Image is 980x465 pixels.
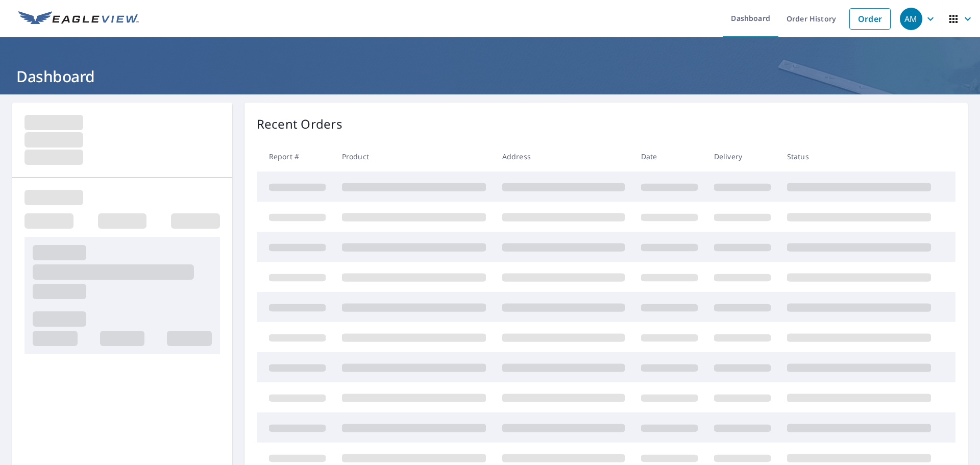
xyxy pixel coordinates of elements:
[12,66,968,87] h1: Dashboard
[706,141,779,172] th: Delivery
[494,141,633,172] th: Address
[257,115,342,133] p: Recent Orders
[849,8,891,30] a: Order
[257,141,334,172] th: Report #
[779,141,939,172] th: Status
[18,11,139,27] img: EV Logo
[633,141,706,172] th: Date
[334,141,494,172] th: Product
[900,8,922,30] div: AM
